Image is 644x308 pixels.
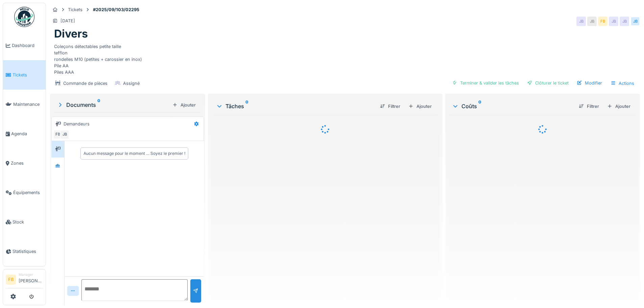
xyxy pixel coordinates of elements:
span: Équipements [13,189,43,196]
span: Statistiques [13,248,43,255]
div: JB [630,17,640,26]
a: Équipements [3,178,46,207]
div: Actions [607,78,637,88]
div: Tickets [68,6,82,13]
li: FB [6,275,16,285]
div: JB [609,17,618,26]
div: JB [60,130,69,139]
a: Stock [3,207,46,237]
div: FB [598,17,607,26]
h1: Divers [54,27,88,40]
div: Demandeurs [64,121,90,127]
sup: 0 [245,102,248,110]
div: Ajouter [170,100,198,110]
div: Clôturer le ticket [524,78,571,88]
div: Tâches [216,102,374,110]
div: Assigné [123,80,140,87]
div: JB [576,17,586,26]
div: Filtrer [377,102,403,111]
div: Filtrer [576,102,602,111]
li: [PERSON_NAME] [19,272,43,287]
div: Modifier [574,78,605,88]
div: Ajouter [406,102,434,111]
div: Coûts [452,102,573,110]
img: Badge_color-CXgf-gQk.svg [14,7,34,27]
div: Ajouter [604,102,633,111]
strong: #2025/09/103/02295 [90,6,142,13]
span: Dashboard [12,42,43,49]
a: FB Manager[PERSON_NAME] [6,272,43,288]
a: Agenda [3,119,46,148]
a: Statistiques [3,237,46,266]
sup: 0 [478,102,481,110]
span: Tickets [13,72,43,78]
sup: 0 [97,101,100,109]
a: Zones [3,148,46,178]
div: Terminer & valider les tâches [449,78,522,88]
span: Zones [11,160,43,166]
div: Manager [19,272,43,277]
a: Dashboard [3,31,46,60]
div: Documents [57,101,170,109]
a: Tickets [3,60,46,90]
a: Maintenance [3,90,46,119]
div: Commande de pièces [63,80,108,87]
div: Aucun message pour le moment … Soyez le premier ! [84,150,185,157]
div: [DATE] [61,18,75,24]
span: Stock [13,219,43,225]
div: FB [53,130,63,139]
div: JB [587,17,597,26]
span: Agenda [11,131,43,137]
div: Coleçons détectables petite taille tefflon rondelles M10 (petites + carossier en inox) Pile AA Pi... [54,41,636,76]
div: JB [620,17,629,26]
span: Maintenance [13,101,43,108]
